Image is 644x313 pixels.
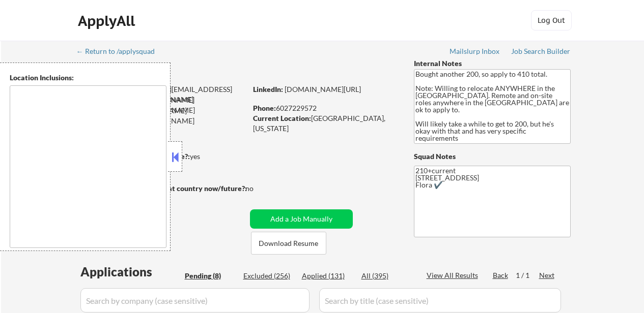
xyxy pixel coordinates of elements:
[516,270,539,280] div: 1 / 1
[78,12,138,29] div: ApplyAll
[250,209,353,229] button: Add a Job Manually
[185,271,236,281] div: Pending (8)
[245,183,274,194] div: no
[243,271,294,281] div: Excluded (256)
[10,73,166,83] div: Location Inclusions:
[450,48,500,55] div: Mailslurp Inbox
[253,85,283,93] strong: LinkedIn:
[80,266,181,278] div: Applications
[285,85,361,93] a: [DOMAIN_NAME][URL]
[80,288,310,312] input: Search by company (case sensitive)
[76,47,164,57] a: ← Return to /applysquad
[450,47,500,57] a: Mailslurp Inbox
[493,270,509,280] div: Back
[302,271,353,281] div: Applied (131)
[253,114,311,122] strong: Current Location:
[427,270,481,280] div: View All Results
[511,48,571,55] div: Job Search Builder
[531,10,572,30] button: Log Out
[251,232,326,255] button: Download Resume
[319,288,561,312] input: Search by title (case sensitive)
[539,270,555,280] div: Next
[253,104,276,112] strong: Phone:
[76,48,164,55] div: ← Return to /applysquad
[414,58,571,69] div: Internal Notes
[414,151,571,162] div: Squad Notes
[253,103,397,113] div: 6027229572
[253,113,397,133] div: [GEOGRAPHIC_DATA], [US_STATE]
[361,271,412,281] div: All (395)
[511,47,571,57] a: Job Search Builder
